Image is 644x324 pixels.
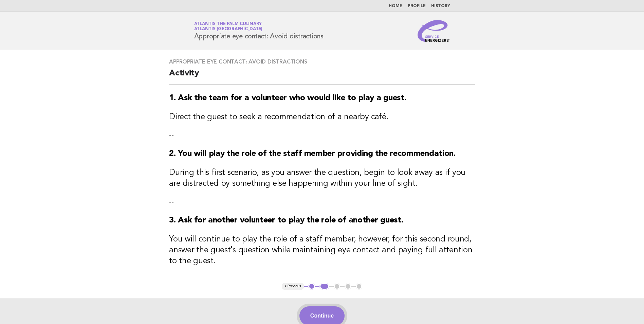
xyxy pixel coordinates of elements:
[169,58,475,65] h3: Appropriate eye contact: Avoid distractions
[319,283,329,290] button: 2
[194,22,324,40] h1: Appropriate eye contact: Avoid distractions
[169,131,475,140] p: --
[408,4,426,8] a: Profile
[169,216,403,224] strong: 3. Ask for another volunteer to play the role of another guest.
[194,27,263,32] span: Atlantis [GEOGRAPHIC_DATA]
[431,4,450,8] a: History
[169,150,456,158] strong: 2. You will play the role of the staff member providing the recommendation.
[389,4,402,8] a: Home
[169,68,475,85] h2: Activity
[308,283,315,290] button: 1
[169,167,475,189] h3: During this first scenario, as you answer the question, begin to look away as if you are distract...
[169,112,475,123] h3: Direct the guest to seek a recommendation of a nearby café.
[418,20,450,42] img: Service Energizers
[169,197,475,207] p: --
[282,283,304,290] button: < Previous
[169,94,406,102] strong: 1. Ask the team for a volunteer who would like to play a guest.
[169,234,475,267] h3: You will continue to play the role of a staff member, however, for this second round, answer the ...
[194,22,263,31] a: Atlantis The Palm CulinaryAtlantis [GEOGRAPHIC_DATA]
